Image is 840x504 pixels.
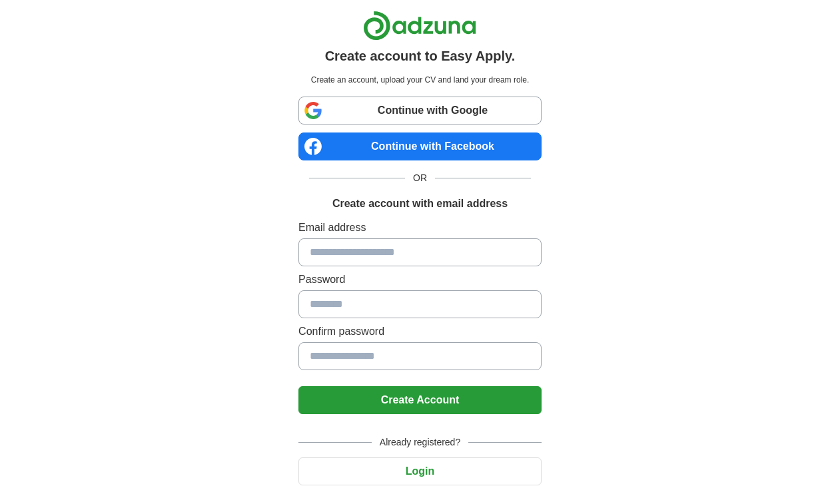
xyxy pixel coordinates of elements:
[298,457,542,485] button: Login
[372,435,468,449] span: Already registered?
[301,74,539,86] p: Create an account, upload your CV and land your dream role.
[298,386,542,414] button: Create Account
[332,196,508,212] h1: Create account with email address
[298,272,542,288] label: Password
[405,171,435,185] span: OR
[298,220,542,236] label: Email address
[298,132,542,160] a: Continue with Facebook
[298,465,542,477] a: Login
[325,46,516,66] h1: Create account to Easy Apply.
[363,11,476,41] img: Adzuna logo
[298,324,542,340] label: Confirm password
[298,97,542,125] a: Continue with Google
